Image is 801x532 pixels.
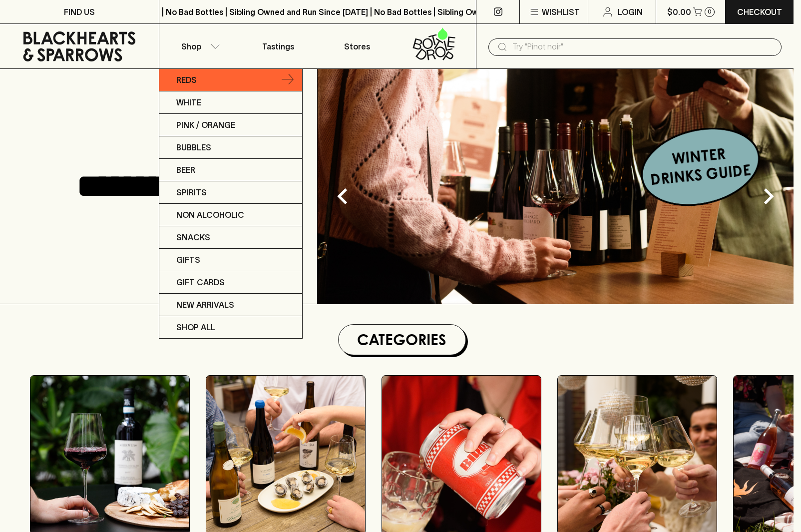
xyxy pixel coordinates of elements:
p: White [176,96,201,108]
p: Non Alcoholic [176,209,244,221]
p: New Arrivals [176,299,234,311]
a: Gift Cards [159,271,302,294]
a: SHOP ALL [159,316,302,338]
a: New Arrivals [159,294,302,316]
a: Gifts [159,249,302,271]
p: Pink / Orange [176,119,235,131]
a: Bubbles [159,136,302,159]
p: Bubbles [176,141,211,153]
p: Gift Cards [176,276,225,288]
a: White [159,91,302,114]
a: Spirits [159,181,302,204]
a: Snacks [159,226,302,249]
a: Reds [159,69,302,91]
p: Snacks [176,231,210,243]
p: Beer [176,164,195,176]
a: Non Alcoholic [159,204,302,226]
p: SHOP ALL [176,321,215,333]
a: Beer [159,159,302,181]
a: Pink / Orange [159,114,302,136]
p: Reds [176,74,197,86]
p: Gifts [176,254,200,266]
p: Spirits [176,186,207,198]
